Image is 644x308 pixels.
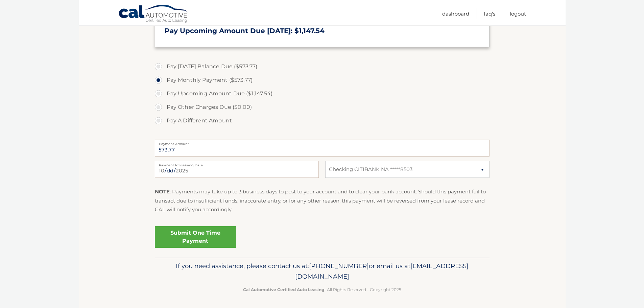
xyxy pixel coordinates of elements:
input: Payment Amount [155,140,490,157]
a: Logout [510,8,526,19]
strong: NOTE [155,188,170,195]
label: Pay [DATE] Balance Due ($573.77) [155,60,490,73]
a: FAQ's [484,8,495,19]
label: Pay Monthly Payment ($573.77) [155,73,490,87]
label: Payment Processing Date [155,161,319,166]
label: Pay Upcoming Amount Due ($1,147.54) [155,87,490,100]
a: Submit One Time Payment [155,226,236,248]
span: [PHONE_NUMBER] [309,262,369,270]
label: Pay Other Charges Due ($0.00) [155,100,490,114]
p: : Payments may take up to 3 business days to post to your account and to clear your bank account.... [155,187,490,214]
p: - All Rights Reserved - Copyright 2025 [159,286,485,293]
a: Cal Automotive [118,4,189,24]
a: Dashboard [442,8,469,19]
h3: Pay Upcoming Amount Due [DATE]: $1,147.54 [165,27,480,35]
strong: Cal Automotive Certified Auto Leasing [243,287,324,292]
p: If you need assistance, please contact us at: or email us at [159,261,485,282]
label: Payment Amount [155,140,490,145]
input: Payment Date [155,161,319,178]
label: Pay A Different Amount [155,114,490,127]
